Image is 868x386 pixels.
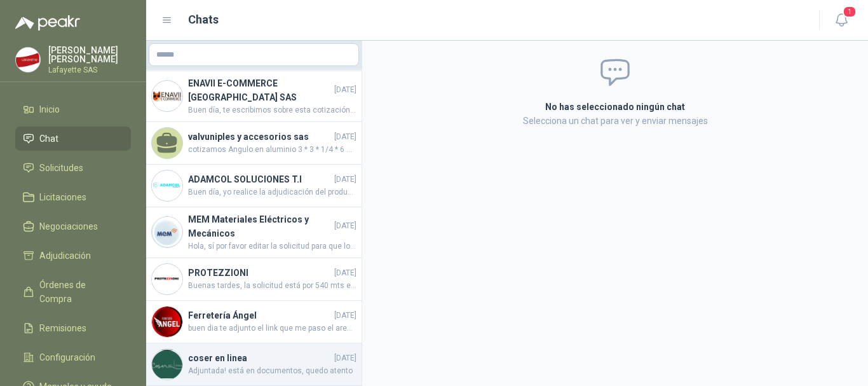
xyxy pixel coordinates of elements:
span: Hola, sí por favor editar la solicitud para que los proveedores validen disponibilidad. [188,240,356,252]
span: Adjudicación [39,249,91,263]
span: [DATE] [334,84,356,96]
a: Licitaciones [15,185,131,209]
p: Selecciona un chat para ver y enviar mensajes [393,114,837,128]
img: Company Logo [152,81,182,111]
a: Company LogoPROTEZZIONI[DATE]Buenas tardes, la solicitud está por 540 mts en total, son [DEMOGRAP... [146,258,362,301]
img: Logo peakr [15,15,80,31]
img: Company Logo [152,217,182,247]
span: [DATE] [334,220,356,232]
a: Configuración [15,345,131,369]
a: Company LogoMEM Materiales Eléctricos y Mecánicos[DATE]Hola, sí por favor editar la solicitud par... [146,207,362,258]
span: Inicio [39,102,60,116]
img: Company Logo [152,170,182,201]
span: Solicitudes [39,161,83,175]
img: Company Logo [16,48,40,72]
h4: ENAVII E-COMMERCE [GEOGRAPHIC_DATA] SAS [188,76,332,104]
span: [DATE] [334,267,356,279]
span: Negociaciones [39,219,98,233]
a: Chat [15,127,131,151]
h1: Chats [188,11,219,29]
span: 1 [843,6,857,18]
span: Buenas tardes, la solicitud está por 540 mts en total, son [DEMOGRAPHIC_DATA] rollos de 18 mts. C... [188,280,356,292]
a: Solicitudes [15,156,131,180]
a: Órdenes de Compra [15,273,131,311]
span: Buen día, te escribimos sobre esta cotización en referencia a la garantía que se tiene pendiente ... [188,104,356,116]
h4: Ferretería Ángel [188,308,332,322]
span: buen dia te adjunto el link que me paso el area que lo solicita [URL][DOMAIN_NAME] [188,322,356,334]
span: cotizamos Angulo en aluminio 3 * 3 * 1/4 * 6 MTS en calibre 3/16" no hay gracias por la invitació... [188,144,356,156]
a: Remisiones [15,316,131,340]
a: Company Logocoser en linea[DATE]Adjuntada! está en documentos, quedo atento [146,343,362,386]
span: Órdenes de Compra [39,278,119,306]
span: [DATE] [334,352,356,364]
a: Adjudicación [15,244,131,268]
h4: valvuniples y accesorios sas [188,130,332,144]
a: Negociaciones [15,214,131,238]
span: [DATE] [334,174,356,186]
p: Lafayette SAS [48,66,131,74]
span: Configuración [39,350,95,364]
a: valvuniples y accesorios sas[DATE]cotizamos Angulo en aluminio 3 * 3 * 1/4 * 6 MTS en calibre 3/1... [146,122,362,165]
a: Company LogoADAMCOL SOLUCIONES T.I[DATE]Buen día, yo realice la adjudicación del producto el [DAT... [146,165,362,207]
span: Adjuntada! está en documentos, quedo atento [188,365,356,377]
span: Remisiones [39,321,86,335]
a: Company LogoENAVII E-COMMERCE [GEOGRAPHIC_DATA] SAS[DATE]Buen día, te escribimos sobre esta cotiz... [146,71,362,122]
h2: No has seleccionado ningún chat [393,100,837,114]
img: Company Logo [152,264,182,294]
span: [DATE] [334,310,356,322]
span: Chat [39,132,58,146]
span: Licitaciones [39,190,86,204]
h4: coser en linea [188,351,332,365]
span: [DATE] [334,131,356,143]
img: Company Logo [152,307,182,337]
a: Company LogoFerretería Ángel[DATE]buen dia te adjunto el link que me paso el area que lo solicita... [146,301,362,343]
h4: MEM Materiales Eléctricos y Mecánicos [188,212,332,240]
p: [PERSON_NAME] [PERSON_NAME] [48,46,131,64]
h4: ADAMCOL SOLUCIONES T.I [188,172,332,186]
img: Company Logo [152,349,182,380]
h4: PROTEZZIONI [188,266,332,280]
span: Buen día, yo realice la adjudicación del producto el [DATE] y hasta la fecha no nos han entregado... [188,186,356,198]
button: 1 [830,9,853,32]
a: Inicio [15,97,131,121]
